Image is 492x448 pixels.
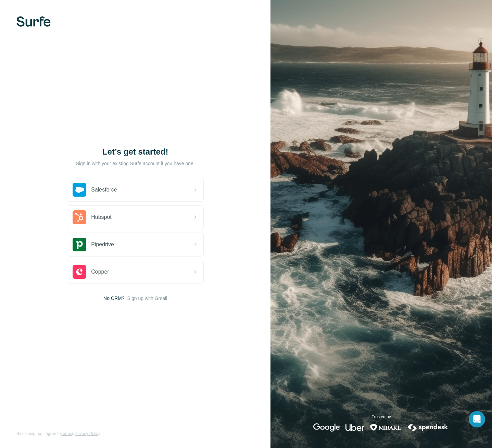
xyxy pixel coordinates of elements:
img: pipedrive's logo [73,238,86,251]
span: No CRM? [103,295,124,302]
a: Terms [61,431,72,436]
img: hubspot's logo [73,210,86,224]
button: Sign up with Gmail [127,295,167,302]
img: mirakl's logo [370,423,401,432]
h1: Let’s get started! [67,146,204,157]
img: google's logo [313,423,340,432]
div: Open Intercom Messenger [469,411,485,427]
img: spendesk's logo [407,423,449,432]
span: Salesforce [91,186,117,194]
span: Hubspot [91,213,112,221]
span: Copper [91,268,109,276]
img: salesforce's logo [73,183,86,197]
span: Pipedrive [91,240,114,249]
img: copper's logo [73,265,86,279]
img: Surfe's logo [16,16,51,27]
p: Trusted by [372,414,391,420]
a: Privacy Policy [75,431,100,436]
img: uber's logo [345,423,364,432]
p: Sign in with your existing Surfe account if you have one. [76,160,195,167]
span: By signing up, I agree to & [16,431,100,437]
